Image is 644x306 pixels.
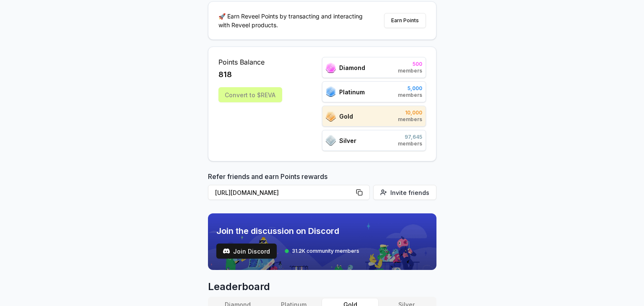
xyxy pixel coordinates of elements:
[326,62,336,73] img: ranks_icon
[208,280,436,293] span: Leaderboard
[326,86,336,97] img: ranks_icon
[216,244,277,259] button: Join Discord
[218,12,369,29] p: 🚀 Earn Reveel Points by transacting and interacting with Reveel products.
[390,188,429,197] span: Invite friends
[398,61,422,67] span: 500
[398,67,422,74] span: members
[208,171,436,203] div: Refer friends and earn Points rewards
[218,57,282,67] span: Points Balance
[208,213,436,270] img: discord_banner
[339,88,365,96] span: Platinum
[292,248,359,254] span: 31.2K community members
[398,85,422,92] span: 5,000
[216,225,359,237] span: Join the discussion on Discord
[398,116,422,123] span: members
[326,135,336,146] img: ranks_icon
[398,140,422,147] span: members
[398,134,422,140] span: 97,645
[339,136,356,145] span: Silver
[218,69,232,80] span: 818
[398,92,422,99] span: members
[208,185,370,200] button: [URL][DOMAIN_NAME]
[398,109,422,116] span: 10,000
[384,13,426,28] button: Earn Points
[339,63,365,72] span: Diamond
[216,244,277,259] a: testJoin Discord
[373,185,436,200] button: Invite friends
[326,111,336,122] img: ranks_icon
[223,248,230,254] img: test
[339,112,353,121] span: Gold
[233,247,270,256] span: Join Discord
